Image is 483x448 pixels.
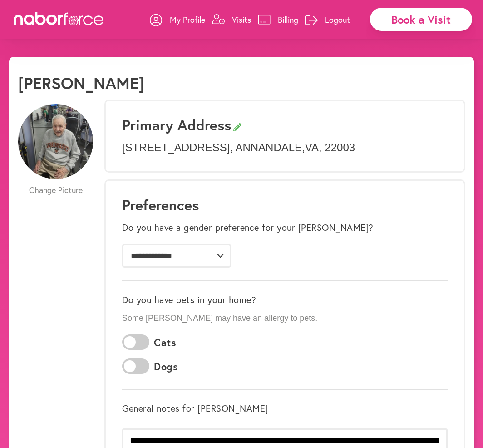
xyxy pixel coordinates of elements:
[29,185,83,195] span: Change Picture
[305,6,350,33] a: Logout
[370,8,472,31] div: Book a Visit
[150,6,205,33] a: My Profile
[154,361,178,373] label: Dogs
[232,14,251,25] p: Visits
[18,104,93,179] img: Z4OolGcHSWeCbCZOLmLi
[122,116,448,134] h3: Primary Address
[122,196,448,214] h1: Preferences
[122,403,268,414] label: General notes for [PERSON_NAME]
[278,14,298,25] p: Billing
[122,222,374,233] label: Do you have a gender preference for your [PERSON_NAME]?
[170,14,205,25] p: My Profile
[212,6,251,33] a: Visits
[154,337,176,348] label: Cats
[258,6,298,33] a: Billing
[325,14,350,25] p: Logout
[122,314,448,324] p: Some [PERSON_NAME] may have an allergy to pets.
[122,294,256,305] label: Do you have pets in your home?
[18,73,144,93] h1: [PERSON_NAME]
[122,141,448,154] p: [STREET_ADDRESS] , ANNANDALE , VA , 22003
